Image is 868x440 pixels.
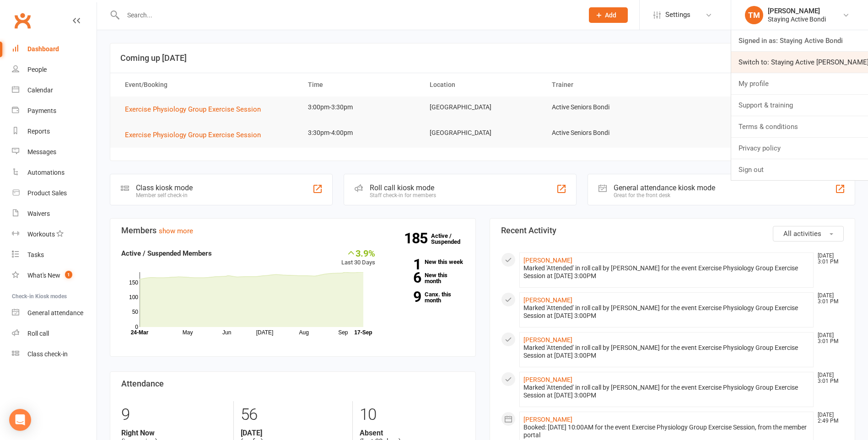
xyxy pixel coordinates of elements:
div: Dashboard [27,45,59,53]
a: Clubworx [11,9,34,32]
a: 6New this month [389,272,464,284]
div: People [27,66,47,73]
a: Privacy policy [731,138,868,159]
div: Class kiosk mode [136,183,193,192]
h3: Attendance [121,379,464,388]
div: Member self check-in [136,192,193,199]
a: Dashboard [12,39,97,59]
div: 10 [360,401,464,429]
div: [PERSON_NAME] [768,7,826,15]
input: Search... [120,9,577,21]
strong: [DATE] [241,429,345,437]
a: show more [159,227,193,235]
td: Active Seniors Bondi [544,122,665,144]
div: Great for the front desk [614,192,715,199]
div: Payments [27,107,56,114]
div: Marked 'Attended' in roll call by [PERSON_NAME] for the event Exercise Physiology Group Exercise ... [523,304,810,320]
h3: Recent Activity [501,226,844,235]
strong: 185 [404,231,431,245]
a: [PERSON_NAME] [523,336,572,343]
a: 9Canx. this month [389,291,464,303]
span: Exercise Physiology Group Exercise Session [125,131,261,139]
a: 1New this week [389,259,464,265]
span: Exercise Physiology Group Exercise Session [125,105,261,113]
a: Class kiosk mode [12,344,97,365]
a: [PERSON_NAME] [523,296,572,304]
strong: 6 [389,271,421,284]
div: Staff check-in for members [370,192,436,199]
a: People [12,59,97,80]
time: [DATE] 3:01 PM [813,333,843,344]
td: 4/7 [665,97,787,118]
time: [DATE] 3:01 PM [813,293,843,305]
strong: 1 [389,258,421,271]
div: Marked 'Attended' in roll call by [PERSON_NAME] for the event Exercise Physiology Group Exercise ... [523,264,810,280]
div: Reports [27,128,50,135]
a: General attendance kiosk mode [12,303,97,323]
div: 3.9% [341,248,375,258]
td: [GEOGRAPHIC_DATA] [421,122,543,144]
a: 185Active / Suspended [431,226,471,252]
div: TM [745,6,763,24]
a: Reports [12,121,97,142]
div: Open Intercom Messenger [9,409,31,431]
div: Roll call kiosk mode [370,183,436,192]
strong: Absent [360,429,464,437]
h3: Coming up [DATE] [120,54,845,63]
button: Add [589,7,628,23]
div: Calendar [27,86,53,94]
div: Class check-in [27,350,68,358]
a: My profile [731,73,868,94]
div: What's New [27,272,60,279]
a: [PERSON_NAME] [523,257,572,264]
a: Sign out [731,159,868,180]
td: 3:00pm-3:30pm [300,97,421,118]
span: 1 [65,271,72,279]
a: Waivers [12,204,97,224]
div: Waivers [27,210,50,217]
time: [DATE] 3:01 PM [813,253,843,265]
a: Payments [12,101,97,121]
th: Attendees [665,73,787,97]
button: All activities [773,226,844,241]
h3: Members [121,226,464,235]
div: Marked 'Attended' in roll call by [PERSON_NAME] for the event Exercise Physiology Group Exercise ... [523,384,810,399]
span: Add [605,11,616,19]
div: General attendance kiosk mode [614,183,715,192]
a: Product Sales [12,183,97,204]
th: Event/Booking [117,73,300,97]
div: Last 30 Days [341,248,375,268]
span: Settings [665,5,690,25]
td: [GEOGRAPHIC_DATA] [421,97,543,118]
button: Exercise Physiology Group Exercise Session [125,129,267,140]
a: Automations [12,162,97,183]
a: Roll call [12,323,97,344]
th: Time [300,73,421,97]
a: Switch to: Staying Active [PERSON_NAME] [731,52,868,73]
a: Signed in as: Staying Active Bondi [731,30,868,51]
div: Product Sales [27,189,67,197]
div: Messages [27,148,56,156]
div: Staying Active Bondi [768,15,826,23]
div: Roll call [27,330,49,337]
th: Trainer [544,73,665,97]
th: Location [421,73,543,97]
a: [PERSON_NAME] [523,416,572,423]
div: Tasks [27,251,44,258]
div: Workouts [27,231,55,238]
a: [PERSON_NAME] [523,376,572,383]
div: 56 [241,401,345,429]
a: Terms & conditions [731,116,868,137]
div: Booked: [DATE] 10:00AM for the event Exercise Physiology Group Exercise Session, from the member ... [523,424,810,439]
time: [DATE] 3:01 PM [813,372,843,384]
strong: 9 [389,290,421,304]
td: 3/7 [665,122,787,144]
strong: Active / Suspended Members [121,249,212,258]
a: What's New1 [12,265,97,286]
div: 9 [121,401,226,429]
strong: Right Now [121,429,226,437]
div: Marked 'Attended' in roll call by [PERSON_NAME] for the event Exercise Physiology Group Exercise ... [523,344,810,360]
td: 3:30pm-4:00pm [300,122,421,144]
a: Support & training [731,95,868,116]
a: Calendar [12,80,97,101]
